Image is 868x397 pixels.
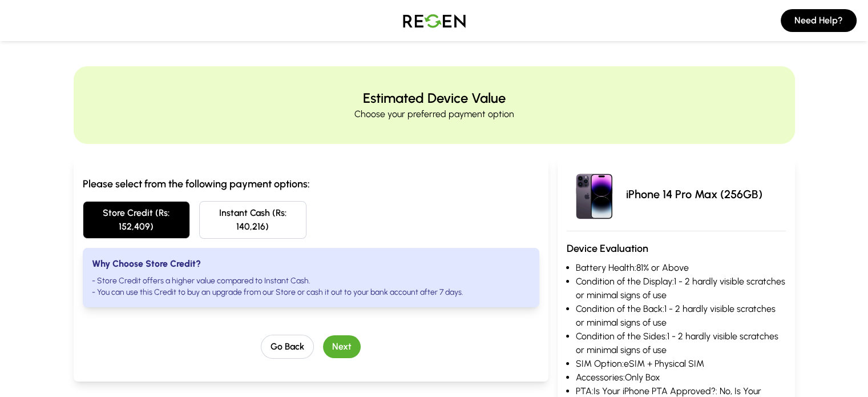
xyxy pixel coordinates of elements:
[199,201,306,239] button: Instant Cash (Rs: 140,216)
[323,335,361,358] button: Next
[363,89,506,107] h2: Estimated Device Value
[92,287,530,298] li: - You can use this Credit to buy an upgrade from our Store or cash it out to your bank account af...
[394,5,474,37] img: Logo
[576,261,786,275] li: Battery Health: 81% or Above
[576,357,786,371] li: SIM Option: eSIM + Physical SIM
[567,240,786,256] h3: Device Evaluation
[83,201,190,239] button: Store Credit (Rs: 152,409)
[83,176,539,192] h3: Please select from the following payment options:
[576,275,786,302] li: Condition of the Display: 1 - 2 hardly visible scratches or minimal signs of use
[576,371,786,384] li: Accessories: Only Box
[576,302,786,330] li: Condition of the Back: 1 - 2 hardly visible scratches or minimal signs of use
[781,9,857,32] button: Need Help?
[92,258,201,269] strong: Why Choose Store Credit?
[261,335,314,359] button: Go Back
[626,186,762,202] p: iPhone 14 Pro Max (256GB)
[576,330,786,357] li: Condition of the Sides: 1 - 2 hardly visible scratches or minimal signs of use
[567,167,621,222] img: iPhone 14 Pro Max
[92,275,530,287] li: - Store Credit offers a higher value compared to Instant Cash.
[354,107,514,121] p: Choose your preferred payment option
